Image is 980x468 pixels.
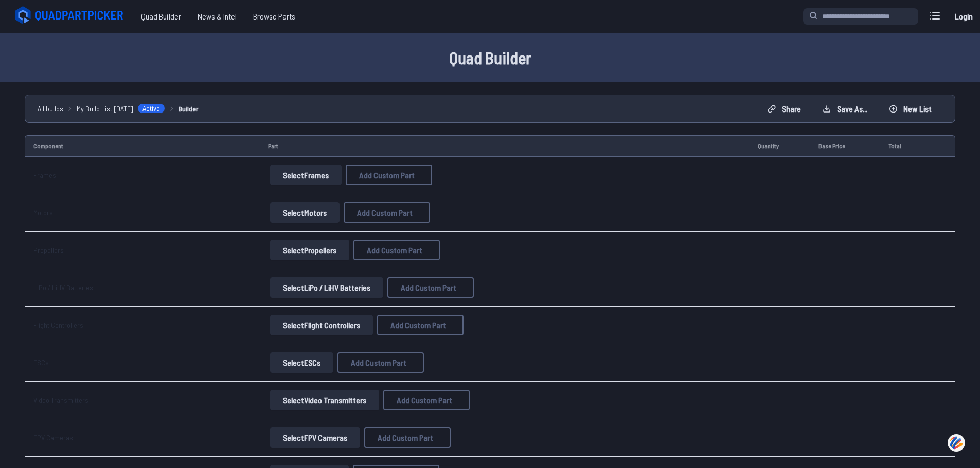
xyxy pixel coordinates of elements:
[33,246,64,254] a: Propellers
[268,390,381,410] a: SelectVideo Transmitters
[346,165,432,185] button: Add Custom Part
[378,434,433,442] span: Add Custom Part
[337,352,424,373] button: Add Custom Part
[77,103,165,114] a: My Build List [DATE]Active
[948,434,965,453] img: svg+xml;base64,PHN2ZyB3aWR0aD0iNDQiIGhlaWdodD0iNDQiIHZpZXdCb3g9IjAgMCA0NCA0NCIgZmlsbD0ibm9uZSIgeG...
[268,277,385,298] a: SelectLiPo / LiHV Batteries
[353,240,440,260] button: Add Custom Part
[38,103,63,114] a: All builds
[387,277,474,298] button: Add Custom Part
[880,101,940,117] button: New List
[270,352,333,373] button: SelectESCs
[245,6,304,27] a: Browse Parts
[377,315,464,335] button: Add Custom Part
[351,359,406,367] span: Add Custom Part
[33,171,56,179] a: Frames
[390,321,446,329] span: Add Custom Part
[270,315,373,335] button: SelectFlight Controllers
[357,209,413,217] span: Add Custom Part
[270,240,349,260] button: SelectPropellers
[759,101,810,117] button: Share
[344,202,430,223] button: Add Custom Part
[137,103,165,114] span: Active
[268,202,342,223] a: SelectMotors
[951,6,976,27] a: Login
[161,45,819,70] h1: Quad Builder
[270,165,342,185] button: SelectFrames
[880,135,928,157] td: Total
[383,390,470,410] button: Add Custom Part
[33,433,73,442] a: FPV Cameras
[270,277,383,298] button: SelectLiPo / LiHV Batteries
[133,6,189,27] a: Quad Builder
[33,283,93,292] a: LiPo / LiHV Batteries
[270,390,379,410] button: SelectVideo Transmitters
[364,427,451,448] button: Add Custom Part
[270,427,360,448] button: SelectFPV Cameras
[814,101,876,117] button: Save as...
[179,103,199,114] a: Builder
[268,240,351,260] a: SelectPropellers
[367,246,422,254] span: Add Custom Part
[25,135,260,157] td: Component
[401,284,456,292] span: Add Custom Part
[750,135,810,157] td: Quantity
[189,6,245,27] a: News & Intel
[268,315,375,335] a: SelectFlight Controllers
[268,352,335,373] a: SelectESCs
[77,103,133,114] span: My Build List [DATE]
[33,208,53,217] a: Motors
[359,171,415,179] span: Add Custom Part
[33,396,88,404] a: Video Transmitters
[270,202,340,223] button: SelectMotors
[33,358,49,367] a: ESCs
[810,135,880,157] td: Base Price
[268,165,344,185] a: SelectFrames
[33,321,83,329] a: Flight Controllers
[260,135,750,157] td: Part
[397,396,452,404] span: Add Custom Part
[268,427,362,448] a: SelectFPV Cameras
